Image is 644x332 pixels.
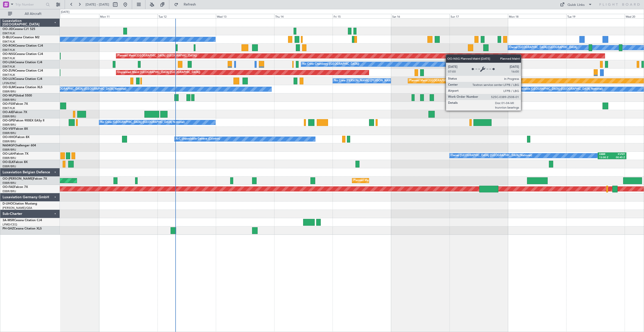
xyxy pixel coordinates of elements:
[117,69,200,76] div: Unplanned Maint [GEOGRAPHIC_DATA] ([GEOGRAPHIC_DATA])
[3,111,13,114] span: OO-AIE
[3,119,14,122] span: OO-GPE
[450,14,508,18] div: Sun 17
[3,61,14,64] span: OO-LXA
[3,177,33,180] span: OO-[PERSON_NAME]
[599,153,612,156] div: EBBR
[409,77,489,85] div: Planned Maint [GEOGRAPHIC_DATA] ([GEOGRAPHIC_DATA])
[3,73,15,77] a: EBKT/KJK
[3,103,28,106] a: OO-FSXFalcon 7X
[176,135,220,143] div: A/C Unavailable Geneva (Cointrin)
[3,78,42,81] a: OO-LUXCessna Citation CJ4
[13,12,53,16] span: All Aircraft
[3,86,15,89] span: OO-SLM
[3,28,35,31] a: OO-JIDCessna CJ1 525
[3,148,16,152] a: EBBR/BRU
[599,156,612,159] div: 13:00 Z
[334,77,394,85] div: No Crew [PERSON_NAME] ([PERSON_NAME])
[3,136,29,139] a: OO-HHOFalcon 8X
[3,44,15,47] span: OO-ROK
[42,85,126,93] div: No Crew [GEOGRAPHIC_DATA] ([GEOGRAPHIC_DATA] National)
[3,90,16,93] a: EBBR/BRU
[3,103,14,106] span: OO-FSX
[333,14,391,18] div: Fri 15
[3,115,16,118] a: EBBR/BRU
[3,227,42,230] a: PH-GHZCessna Citation XLS
[3,36,12,39] span: D-IBLU
[3,53,43,56] a: OO-NSGCessna Citation CJ4
[179,3,200,6] span: Refresh
[3,219,14,222] span: 3A-MSR
[3,186,14,189] span: OO-FAE
[3,40,15,44] a: EBKT/KJK
[3,140,16,143] a: EBBR/BRU
[3,161,14,164] span: OO-ELK
[3,127,28,130] a: OO-VSFFalcon 8X
[100,119,185,126] div: No Crew [GEOGRAPHIC_DATA] ([GEOGRAPHIC_DATA] National)
[3,181,16,185] a: EBBR/BRU
[3,61,42,64] a: OO-LXACessna Citation CJ4
[3,189,16,193] a: EBBR/BRU
[3,106,15,110] a: EBKT/KJK
[3,127,14,130] span: OO-VSF
[3,81,16,85] a: LFSN/ENC
[508,14,566,18] div: Mon 18
[3,53,15,56] span: OO-NSG
[509,44,577,51] div: Owner [GEOGRAPHIC_DATA]-[GEOGRAPHIC_DATA]
[172,1,202,9] button: Refresh
[3,98,16,102] a: EBBR/BRU
[3,86,43,89] a: OO-SLMCessna Citation XLS
[509,85,603,93] div: A/C Unavailable [GEOGRAPHIC_DATA] ([GEOGRAPHIC_DATA] National)
[3,94,15,97] span: OO-WLP
[61,10,69,14] div: [DATE]
[3,156,16,160] a: EBBR/BRU
[3,164,16,168] a: EBBR/BRU
[391,14,450,18] div: Sat 16
[3,186,28,189] a: OO-FAEFalcon 7X
[612,156,625,159] div: 00:45 Z
[3,56,15,60] a: EBKT/KJK
[3,152,15,155] span: OO-LAH
[3,44,43,47] a: OO-ROKCessna Citation CJ4
[86,2,109,7] span: [DATE] - [DATE]
[3,94,32,97] a: OO-WLPGlobal 5500
[3,111,27,114] a: OO-AIEFalcon 7X
[3,123,16,127] a: EBBR/BRU
[3,223,17,226] a: LFMD/CEQ
[3,144,36,147] a: N604GFChallenger 604
[3,202,13,205] span: D-IJHO
[15,1,44,8] input: Trip Number
[6,10,55,18] button: All Aircraft
[3,206,32,210] a: [PERSON_NAME]/QSA
[117,52,197,60] div: Planned Maint [GEOGRAPHIC_DATA] ([GEOGRAPHIC_DATA])
[3,152,28,155] a: OO-LAHFalcon 7X
[451,152,532,159] div: Owner [GEOGRAPHIC_DATA] ([GEOGRAPHIC_DATA] National)
[3,131,16,135] a: EBBR/BRU
[353,177,445,184] div: Planned Maint [GEOGRAPHIC_DATA] ([GEOGRAPHIC_DATA] National)
[3,69,15,72] span: OO-ZUN
[157,14,216,18] div: Tue 12
[566,14,625,18] div: Tue 19
[99,14,157,18] div: Mon 11
[3,65,15,69] a: EBKT/KJK
[557,1,595,9] button: Quick Links
[3,36,39,39] a: D-IBLUCessna Citation M2
[3,161,28,164] a: OO-ELKFalcon 8X
[3,144,14,147] span: N604GF
[3,202,37,205] a: D-IJHOCitation Mustang
[3,177,47,180] a: OO-[PERSON_NAME]Falcon 7X
[216,14,274,18] div: Wed 13
[41,14,99,18] div: Sun 10
[274,14,333,18] div: Thu 14
[3,227,14,230] span: PH-GHZ
[3,78,14,81] span: OO-LUX
[612,153,625,156] div: KVNY
[3,119,44,122] a: OO-GPEFalcon 900EX EASy II
[3,28,13,31] span: OO-JID
[3,31,15,35] a: EBKT/KJK
[3,136,16,139] span: OO-HHO
[3,219,42,222] a: 3A-MSRCessna Citation CJ4
[3,69,43,72] a: OO-ZUNCessna Citation CJ4
[568,3,585,8] div: Quick Links
[302,60,359,68] div: No Crew Chambery ([GEOGRAPHIC_DATA])
[3,48,15,52] a: EBKT/KJK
